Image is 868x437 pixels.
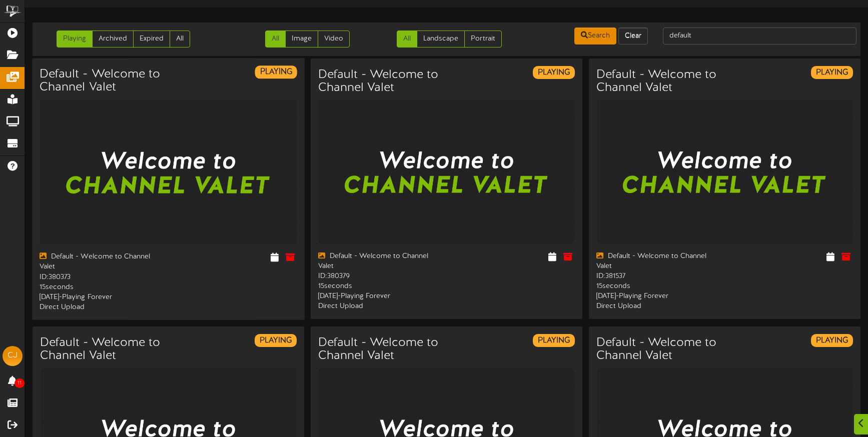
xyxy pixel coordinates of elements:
[596,68,717,95] h3: Default - Welcome to Channel Valet
[170,30,190,47] a: All
[538,68,570,77] strong: PLAYING
[260,336,292,345] strong: PLAYING
[596,291,717,301] div: [DATE] - Playing Forever
[816,336,848,345] strong: PLAYING
[318,291,439,301] div: [DATE] - Playing Forever
[3,346,23,366] div: CJ
[596,336,717,363] h3: Default - Welcome to Channel Valet
[464,30,502,47] a: Portrait
[574,27,616,44] button: Search
[40,252,161,272] div: Default - Welcome to Channel Valet
[92,30,134,47] a: Archived
[57,30,93,47] a: Playing
[285,30,318,47] a: Image
[40,68,161,94] h3: Default - Welcome to Channel Valet
[318,68,439,95] h3: Default - Welcome to Channel Valet
[318,271,439,291] div: ID: 380379 15 seconds
[40,292,161,302] div: [DATE] - Playing Forever
[40,336,161,363] h3: Default - Welcome to Channel Valet
[663,27,856,44] input: -- Search Messages by Name --
[596,301,717,311] div: Direct Upload
[596,251,717,271] div: Default - Welcome to Channel Valet
[133,30,170,47] a: Expired
[397,30,417,47] a: All
[40,99,297,244] img: a7399033-8c2e-47c0-964b-923c71277185welcomecvimage.jpg
[816,68,848,77] strong: PLAYING
[318,336,439,363] h3: Default - Welcome to Channel Valet
[318,30,350,47] a: Video
[618,27,648,44] button: Clear
[538,336,570,345] strong: PLAYING
[417,30,465,47] a: Landscape
[318,99,575,244] img: a7399033-8c2e-47c0-964b-923c71277185welcomecvimage.jpg
[265,30,286,47] a: All
[318,251,439,271] div: Default - Welcome to Channel Valet
[318,301,439,311] div: Direct Upload
[40,272,161,292] div: ID: 380373 15 seconds
[596,271,717,291] div: ID: 381537 15 seconds
[40,302,161,312] div: Direct Upload
[260,67,292,76] strong: PLAYING
[596,99,853,244] img: a7399033-8c2e-47c0-964b-923c71277185welcomecvimage.jpg
[15,378,25,388] span: 11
